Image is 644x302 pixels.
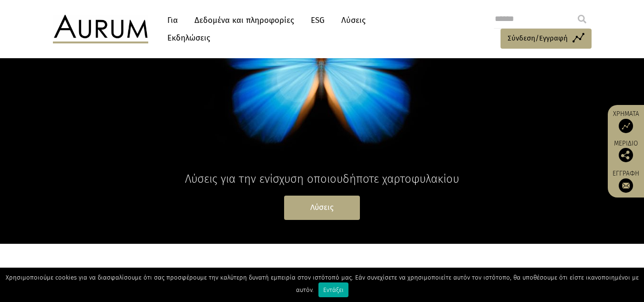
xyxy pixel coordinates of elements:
font: Εκδηλώσεις [167,33,210,43]
font: Για [167,15,178,25]
font: Σύνδεση/Εγγραφή [508,34,568,42]
a: ESG [306,11,329,29]
font: Χρησιμοποιούμε cookies για να διασφαλίσουμε ότι σας προσφέρουμε την καλύτερη δυνατή εμπειρία στον... [6,274,639,293]
font: Δεδομένα και πληροφορίες [194,15,294,25]
font: Μερίδιο [614,139,638,147]
a: Λύσεις [337,11,370,29]
img: Κοινοποίηση αυτής της ανάρτησης [619,148,633,162]
font: Εγγραφή [613,169,639,177]
a: Χρήματα [613,110,639,133]
font: Λύσεις για την ενίσχυση οποιουδήποτε χαρτοφυλακίου [185,172,459,186]
img: Aurum [53,15,148,43]
a: Εκδηλώσεις [163,29,210,47]
img: Εγγραφείτε στο ενημερωτικό μας δελτίο [619,178,633,193]
a: Εγγραφή [613,169,639,193]
font: ESG [311,15,325,25]
a: Δεδομένα και πληροφορίες [190,11,299,29]
font: Λύσεις [341,15,366,25]
font: Λύσεις [310,203,334,212]
a: Σύνδεση/Εγγραφή [501,29,592,49]
a: Λύσεις [284,196,360,220]
img: Πρόσβαση σε Ταμεία [619,119,633,133]
font: Χρήματα [613,110,639,118]
font: Εντάξει [323,286,344,293]
a: Για [163,11,183,29]
input: Submit [572,10,592,29]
